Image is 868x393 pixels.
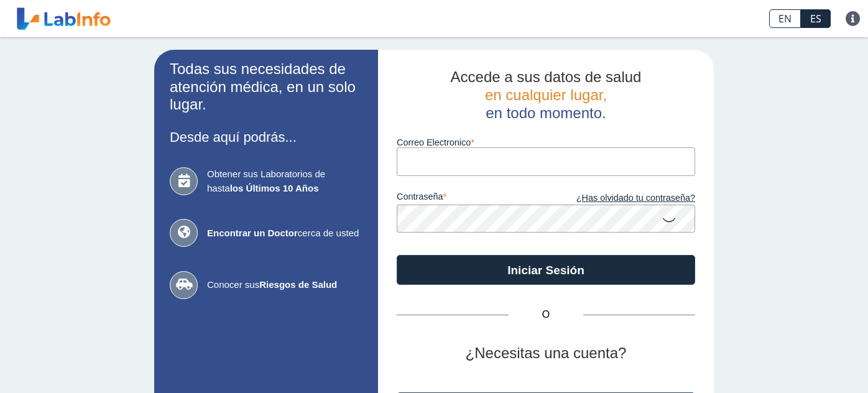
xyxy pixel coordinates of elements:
[207,228,298,238] b: Encontrar un Doctor
[801,9,831,28] a: ES
[397,344,695,363] h2: ¿Necesitas una cuenta?
[397,255,695,285] button: Iniciar Sesión
[207,226,362,241] span: cerca de usted
[230,183,319,193] b: los Últimos 10 Años
[451,68,642,85] span: Accede a sus datos de salud
[509,307,583,322] span: O
[485,86,607,103] span: en cualquier lugar,
[259,279,337,290] b: Riesgos de Salud
[170,129,362,145] h3: Desde aquí podrás...
[207,278,362,292] span: Conocer sus
[170,60,362,114] h2: Todas sus necesidades de atención médica, en un solo lugar.
[769,9,801,28] a: EN
[486,104,606,121] span: en todo momento.
[546,192,695,205] a: ¿Has olvidado tu contraseña?
[207,167,362,195] span: Obtener sus Laboratorios de hasta
[397,137,695,147] label: Correo Electronico
[397,192,546,205] label: contraseña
